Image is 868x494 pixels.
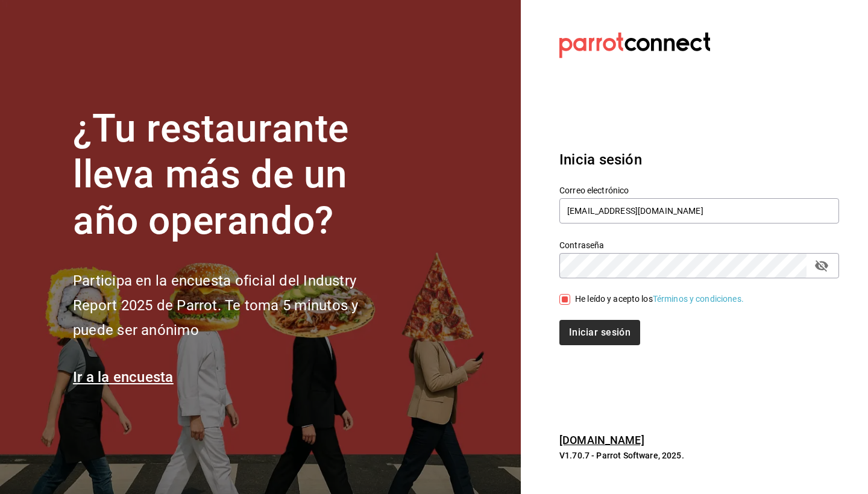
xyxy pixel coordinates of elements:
h2: Participa en la encuesta oficial del Industry Report 2025 de Parrot. Te toma 5 minutos y puede se... [73,269,398,342]
h3: Inicia sesión [559,149,839,170]
a: Términos y condiciones. [653,294,744,304]
h1: ¿Tu restaurante lleva más de un año operando? [73,106,398,245]
div: He leído y acepto los [575,293,744,305]
a: Ir a la encuesta [73,369,174,386]
button: passwordField [811,255,832,276]
a: [DOMAIN_NAME] [559,434,644,446]
p: V1.70.7 - Parrot Software, 2025. [559,449,839,461]
input: Ingresa tu correo electrónico [559,198,839,224]
label: Contraseña [559,240,839,249]
label: Correo electrónico [559,186,839,194]
button: Iniciar sesión [559,320,640,345]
